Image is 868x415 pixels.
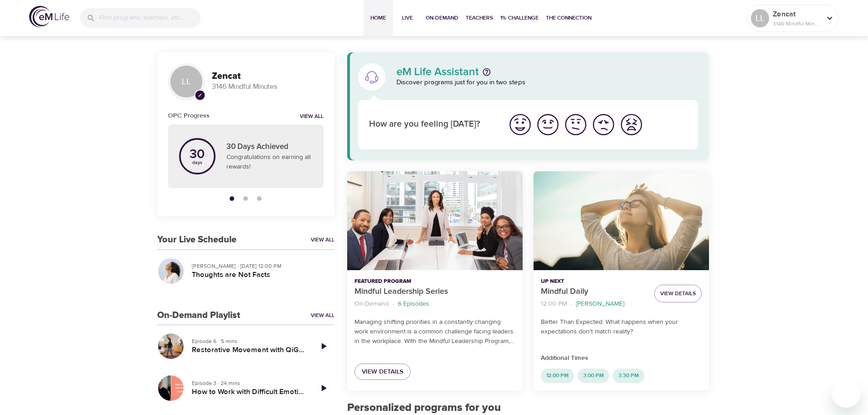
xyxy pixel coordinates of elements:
[541,286,647,298] p: Mindful Daily
[212,82,324,92] p: 3146 Mindful Minutes
[617,111,645,138] button: I'm feeling worst
[541,369,574,383] div: 12:00 PM
[192,262,327,270] p: [PERSON_NAME] · [DATE] 12:00 PM
[534,171,709,270] button: Mindful Daily
[212,71,324,82] h3: Zencat
[578,372,609,379] span: 3:00 PM
[192,387,305,397] h5: How to Work with Difficult Emotions
[311,236,334,244] a: View All
[396,77,699,88] p: Discover programs just for you in two steps
[541,318,702,337] p: Better Than Expected: What happens when your expectations don't match reality?
[562,111,590,138] button: I'm feeling ok
[392,298,394,310] li: ·
[426,13,458,23] span: On-Demand
[192,270,327,280] h5: Thoughts are Not Facts
[613,369,644,383] div: 3:30 PM
[563,112,588,137] img: ok
[654,285,702,302] button: View Details
[369,118,495,131] p: How are you feeling [DATE]?
[157,374,185,402] button: How to Work with Difficult Emotions
[541,354,702,363] p: Additional Times
[773,20,821,28] p: 3146 Mindful Minutes
[313,377,334,399] a: Play Episode
[157,235,236,245] h3: Your Live Schedule
[313,335,334,357] a: Play Episode
[354,318,515,346] p: Managing shifting priorities in a constantly changing work environment is a common challenge faci...
[578,369,609,383] div: 3:00 PM
[300,113,324,121] a: View all notifications
[347,401,709,415] h2: Personalized programs for you
[168,111,210,121] h6: OPC Progress
[832,379,861,408] iframe: Button to launch messaging window
[570,298,572,310] li: ·
[192,345,305,355] h5: Restorative Movement with QiGong
[190,161,205,164] p: days
[354,277,515,286] p: Featured Program
[773,9,821,20] p: Zencat
[590,111,617,138] button: I'm feeling bad
[535,112,560,137] img: good
[541,299,567,309] p: 12:00 PM
[500,13,539,23] span: 1% Challenge
[29,6,69,27] img: logo
[99,8,200,28] input: Find programs, teachers, etc...
[396,67,479,77] p: eM Life Assistant
[398,299,429,309] p: 6 Episodes
[226,153,313,172] p: Congratulations on earning all rewards!
[190,148,205,161] p: 30
[508,112,533,137] img: great
[591,112,616,137] img: bad
[751,9,769,27] div: LL
[613,372,644,379] span: 3:30 PM
[466,13,493,23] span: Teachers
[311,312,334,319] a: View All
[354,364,411,380] a: View Details
[347,171,523,270] button: Mindful Leadership Series
[157,333,185,360] button: Restorative Movement with QiGong
[354,286,515,298] p: Mindful Leadership Series
[168,63,205,100] div: LL
[541,277,647,286] p: Up Next
[534,111,562,138] button: I'm feeling good
[541,298,647,310] nav: breadcrumb
[192,379,305,387] p: Episode 3 · 24 mins
[365,70,379,84] img: eM Life Assistant
[226,141,313,153] p: 30 Days Achieved
[576,299,624,309] p: [PERSON_NAME]
[362,366,403,378] span: View Details
[157,310,240,321] h3: On-Demand Playlist
[192,337,305,345] p: Episode 6 · 5 mins
[354,298,515,310] nav: breadcrumb
[367,13,389,23] span: Home
[619,112,644,137] img: worst
[506,111,534,138] button: I'm feeling great
[660,289,696,298] span: View Details
[546,13,591,23] span: The Connection
[354,299,389,309] p: On-Demand
[396,13,418,23] span: Live
[541,372,574,379] span: 12:00 PM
